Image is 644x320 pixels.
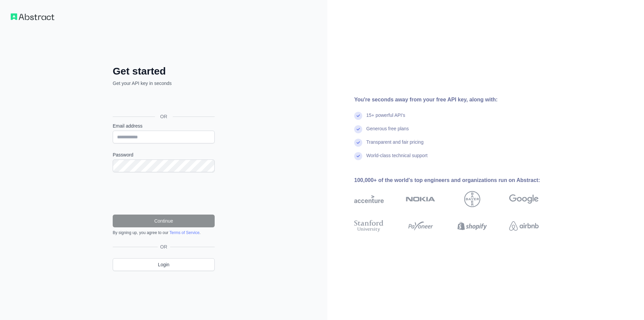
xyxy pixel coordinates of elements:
[158,243,170,250] span: OR
[113,65,215,77] h2: Get started
[113,123,215,129] label: Email address
[354,96,560,104] div: You're seconds away from your free API key, along with:
[366,152,428,166] div: World-class technical support
[354,152,362,160] img: check mark
[354,139,362,147] img: check mark
[366,139,424,152] div: Transparent and fair pricing
[354,112,362,120] img: check mark
[464,191,480,207] img: bayer
[366,125,409,139] div: Generous free plans
[113,151,215,158] label: Password
[406,219,435,233] img: payoneer
[113,230,215,235] div: By signing up, you agree to our .
[113,215,215,227] button: Continue
[354,176,560,184] div: 100,000+ of the world's top engineers and organizations run on Abstract:
[509,191,539,207] img: google
[406,191,435,207] img: nokia
[113,258,215,271] a: Login
[366,112,405,125] div: 15+ powerful API's
[509,219,539,233] img: airbnb
[113,180,215,207] iframe: reCAPTCHA
[11,13,54,20] img: Workflow
[354,125,362,133] img: check mark
[113,80,215,87] p: Get your API key in seconds
[169,230,199,235] a: Terms of Service
[155,113,173,120] span: OR
[354,191,384,207] img: accenture
[354,219,384,233] img: stanford university
[109,94,217,109] iframe: Кнопка "Войти с аккаунтом Google"
[458,219,487,233] img: shopify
